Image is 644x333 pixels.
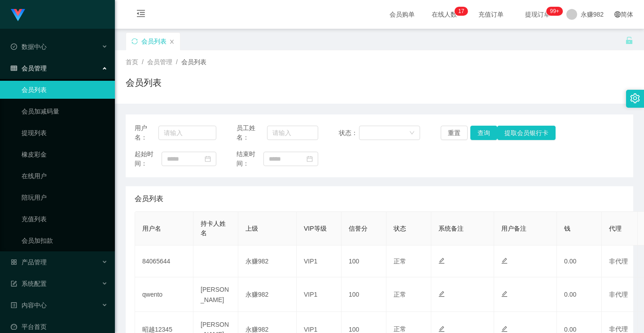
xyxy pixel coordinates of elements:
font: 产品管理 [22,259,47,266]
button: 提取会员银行卡 [497,126,556,140]
a: 会员加扣款 [22,232,108,250]
i: 图标: 检查-圆圈-o [11,44,17,50]
font: 会员列表 [126,78,162,88]
font: 非代理 [609,258,628,265]
font: 持卡人姓名 [201,220,226,237]
font: 系统配置 [22,280,47,287]
font: 99+ [550,8,559,14]
font: 1 [458,8,461,14]
font: qwento [142,291,162,298]
i: 图标：日历 [205,156,211,162]
font: 非代理 [609,291,628,298]
font: 正常 [394,258,406,265]
font: [PERSON_NAME] [201,286,229,303]
font: 0.00 [564,258,576,265]
font: 84065644 [142,258,170,265]
font: 会员列表 [141,38,166,45]
i: 图标：编辑 [501,291,508,297]
a: 提现列表 [22,124,108,142]
font: 简体 [621,11,633,18]
font: 内容中心 [22,302,47,309]
font: 起始时间： [135,150,153,167]
i: 图标: 全球 [614,11,621,18]
font: 正常 [394,291,406,298]
font: 信誉分 [349,225,368,232]
i: 图标：个人资料 [11,302,17,308]
font: 首页 [126,58,138,66]
i: 图标：编辑 [438,326,445,332]
font: 永赚982 [245,258,268,265]
i: 图标：同步 [131,38,138,44]
i: 图标：编辑 [438,258,445,264]
font: 状态 [394,225,406,232]
font: 上级 [245,225,258,232]
font: 系统备注 [438,225,464,232]
i: 图标： 表格 [11,65,17,71]
font: 会员管理 [22,65,47,72]
i: 图标：设置 [630,93,640,103]
img: logo.9652507e.png [11,9,25,22]
font: 非代理 [609,325,628,333]
font: 7 [461,8,464,14]
font: VIP1 [304,291,317,298]
sup: 17 [455,7,468,16]
i: 图标： 下 [409,130,415,136]
i: 图标： 关闭 [169,39,175,44]
sup: 208 [546,7,562,16]
i: 图标：编辑 [438,291,445,297]
font: 会员列表 [181,58,206,66]
input: 请输入 [267,126,318,140]
font: 100 [349,326,359,333]
font: VIP1 [304,258,317,265]
font: 正常 [394,325,406,333]
font: VIP等级 [304,225,327,232]
font: 0.00 [564,291,576,298]
font: 员工姓名： [237,124,255,141]
i: 图标：编辑 [501,326,508,332]
font: 结束时间： [237,150,255,167]
font: 数据中心 [22,43,47,50]
button: 重置 [441,126,468,140]
a: 在线用户 [22,167,108,185]
i: 图标：日历 [307,156,313,162]
font: 提现订单 [525,11,550,18]
font: 会员列表 [135,195,163,202]
font: 充值订单 [478,11,504,18]
font: 永赚982 [245,291,268,298]
font: 100 [349,258,359,265]
font: / [142,58,144,66]
a: 充值列表 [22,210,108,228]
font: 用户备注 [501,225,526,232]
font: 会员购单 [390,11,415,18]
a: 橡皮彩金 [22,145,108,163]
i: 图标: appstore-o [11,259,17,265]
a: 会员加减码量 [22,102,108,120]
i: 图标： 解锁 [625,36,633,44]
button: 查询 [470,126,497,140]
i: 图标： 表格 [11,280,17,287]
i: 图标：编辑 [501,258,508,264]
i: 图标: 菜单折叠 [126,0,156,29]
font: 状态： [339,129,358,136]
a: 会员列表 [22,81,108,99]
font: 昭越12345 [142,326,172,333]
input: 请输入 [158,126,216,140]
font: 用户名 [142,225,161,232]
a: 陪玩用户 [22,188,108,206]
font: VIP1 [304,326,317,333]
font: 100 [349,291,359,298]
font: 会员管理 [147,58,172,66]
font: 在线人数 [432,11,457,18]
font: 永赚982 [581,11,604,18]
font: / [176,58,178,66]
font: 钱 [564,225,570,232]
font: 0.00 [564,326,576,333]
font: 代理 [609,225,622,232]
font: 用户名： [135,124,147,141]
font: 永赚982 [245,326,268,333]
